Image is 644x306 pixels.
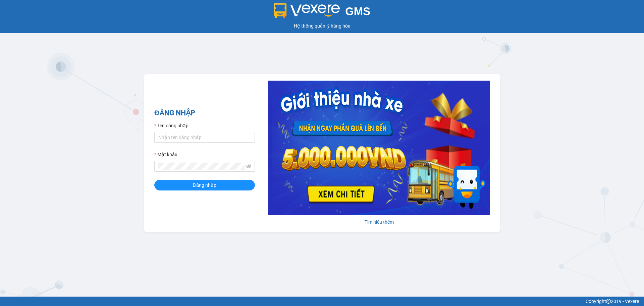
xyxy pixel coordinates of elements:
div: Hệ thống quản lý hàng hóa [2,22,642,30]
label: Tên đăng nhập [154,122,189,129]
input: Tên đăng nhập [154,132,255,143]
img: banner-0 [268,81,490,215]
div: Tìm hiểu thêm [268,218,490,226]
span: copyright [606,299,611,304]
img: logo 2 [274,3,340,18]
input: Mật khẩu [158,163,245,170]
span: Đăng nhập [193,181,216,189]
a: GMS [274,10,371,15]
div: Copyright 2019 - Vexere [5,298,639,305]
button: Đăng nhập [154,180,255,190]
label: Mật khẩu [154,151,177,158]
span: eye-invisible [246,164,251,169]
span: GMS [345,5,370,17]
h2: ĐĂNG NHẬP [154,107,255,119]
